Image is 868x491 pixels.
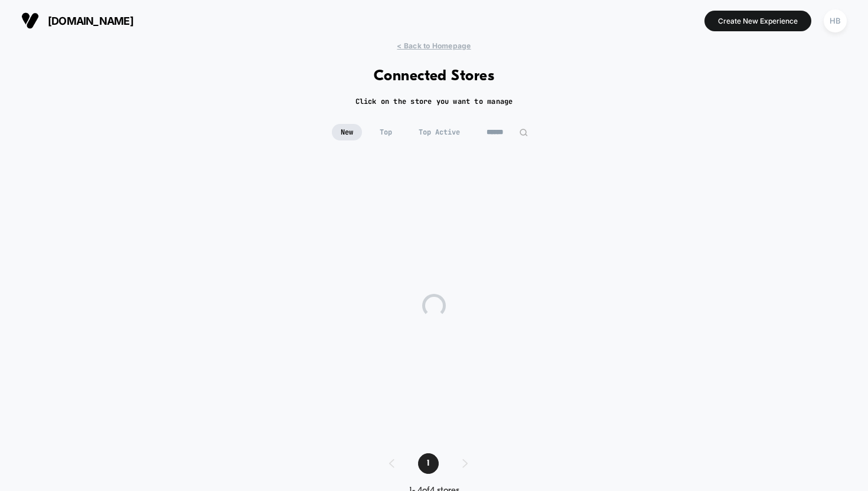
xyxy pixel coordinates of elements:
span: [DOMAIN_NAME] [48,15,133,27]
span: Top [371,124,401,140]
span: < Back to Homepage [397,41,471,50]
button: [DOMAIN_NAME] [18,11,137,30]
img: Visually logo [21,12,39,30]
div: HB [824,9,847,32]
h1: Connected Stores [374,68,495,85]
h2: Click on the store you want to manage [355,97,513,106]
img: edit [519,128,528,137]
button: HB [820,9,850,33]
button: Create New Experience [704,11,811,31]
span: New [332,124,362,140]
span: Top Active [410,124,469,140]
